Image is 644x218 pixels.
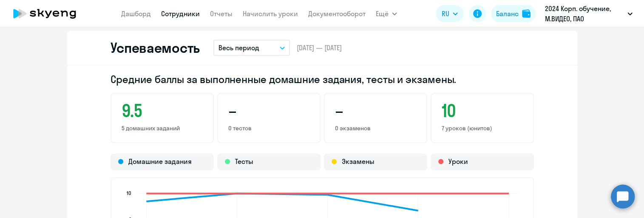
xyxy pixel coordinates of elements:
[541,3,637,24] button: 2024 Корп. обучение, М.ВИДЕО, ПАО
[324,153,427,170] div: Экзамены
[122,124,203,132] p: 5 домашних заданий
[210,9,233,18] a: Отчеты
[213,40,290,56] button: Весь период
[431,153,534,170] div: Уроки
[442,100,523,121] h3: 10
[217,153,321,170] div: Тесты
[545,3,624,24] p: 2024 Корп. обучение, М.ВИДЕО, ПАО
[111,153,214,170] div: Домашние задания
[243,9,298,18] a: Начислить уроки
[111,39,200,56] h2: Успеваемость
[335,124,416,132] p: 0 экзаменов
[122,100,203,121] h3: 9.5
[228,100,309,121] h3: –
[161,9,200,18] a: Сотрудники
[442,124,523,132] p: 7 уроков (юнитов)
[376,9,389,19] span: Ещё
[522,9,531,18] img: balance
[218,43,259,53] p: Весь период
[376,5,397,22] button: Ещё
[121,9,151,18] a: Дашборд
[491,5,536,22] button: Балансbalance
[335,100,416,121] h3: –
[496,9,519,19] div: Баланс
[228,124,309,132] p: 0 тестов
[308,9,366,18] a: Документооборот
[436,5,464,22] button: RU
[127,190,131,196] text: 10
[297,43,342,52] span: [DATE] — [DATE]
[442,9,449,19] span: RU
[111,72,534,86] h2: Средние баллы за выполненные домашние задания, тесты и экзамены.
